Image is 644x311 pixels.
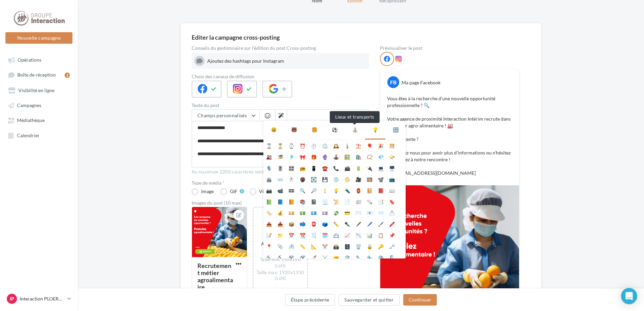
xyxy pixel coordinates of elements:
[375,151,386,162] li: 💎
[353,151,364,162] li: 🛍️
[364,229,375,241] li: 📊
[5,32,72,44] button: Nouvelle campagne
[4,84,74,96] a: Visibilité en ligne
[291,126,297,133] div: 🐻
[375,218,386,229] li: 🖌️
[286,185,297,196] li: 📼
[263,173,275,185] li: 🖨️
[192,46,369,50] div: Conseils du gestionnaire sur l'édition du post Cross-posting
[330,229,342,241] li: 📇
[271,126,277,133] div: 😃
[364,218,375,229] li: 🖊️
[364,196,375,207] li: 🗞️
[319,229,330,241] li: 🗓️
[386,173,398,185] li: 📺
[375,207,386,218] li: 📨
[308,207,319,218] li: 💶
[308,151,319,162] li: 🎁
[286,241,297,252] li: 🖇️
[297,252,308,263] li: 🛠️
[342,140,353,151] li: 🌡️
[297,151,308,162] li: 🎀
[297,241,308,252] li: 📏
[308,185,319,196] li: 🔎
[17,102,41,108] span: Campagnes
[353,196,364,207] li: 📰
[353,252,364,263] li: 🔧
[353,185,364,196] li: 🏮
[330,111,380,123] div: Lieux et transports
[192,201,369,205] div: Images du post (10 max)
[5,292,72,305] a: IP Interaction PLOERMEL
[286,162,297,173] li: 🎛️
[192,34,280,40] div: Editer la campagne cross-posting
[297,229,308,241] li: 📆
[342,173,353,185] li: 📀
[342,218,353,229] li: ✒️
[364,252,375,263] li: 🔩
[286,207,297,218] li: 💴
[297,207,308,218] li: 💵
[197,112,247,118] span: Champs personnalisés
[330,151,342,162] li: 🕹️
[330,207,342,218] li: 💸
[192,74,369,79] label: Choix des canaux de diffusion
[4,114,74,126] a: Médiathèque
[364,140,375,151] li: 🎈
[386,196,398,207] li: 🔖
[342,185,353,196] li: 🔦
[297,196,308,207] li: 📚
[621,288,637,304] div: Open Intercom Messenger
[386,241,398,252] li: 🗝️
[192,110,259,121] button: Champs personnalisés
[286,229,297,241] li: 📅
[386,140,398,151] li: 🎊
[319,252,330,263] li: ⚔️
[342,162,353,173] li: 📠
[275,252,286,263] li: ⛏️
[319,140,330,151] li: ⏲️
[342,207,353,218] li: 💳
[207,58,366,64] div: Ajoutez des hashtags pour Instagram
[353,162,364,173] li: 🔋
[297,140,308,151] li: ⏰
[332,126,338,133] div: ⚽
[308,241,319,252] li: 📐
[308,196,319,207] li: 📓
[375,241,386,252] li: 🔑
[275,185,286,196] li: 📹
[297,218,308,229] li: 📫
[393,126,399,133] div: 🔣
[308,173,319,185] li: 💽
[330,173,342,185] li: 💿
[308,229,319,241] li: 🗒️
[192,169,369,175] div: Au maximum 2200 caractères sont permis pour pouvoir publier sur Instagram
[286,196,297,207] li: 📙
[330,140,342,151] li: 🕰️
[263,218,275,229] li: 📤
[17,72,56,78] span: Boîte de réception
[342,241,353,252] li: 🗄️
[275,196,286,207] li: 📘
[330,252,342,263] li: 🔫
[364,241,375,252] li: 🔒
[286,218,297,229] li: 📦
[201,189,214,194] div: Image
[65,72,70,78] div: 1
[380,46,519,50] div: Prévisualiser le post
[387,76,399,88] div: FB
[342,151,353,162] li: 🖼️
[308,140,319,151] li: ⏱️
[330,185,342,196] li: 💡
[375,252,386,263] li: ⚙️
[402,79,441,86] div: Ma page Facebook
[263,140,275,151] li: ⌛
[4,99,74,111] a: Campagnes
[330,196,342,207] li: 📜
[263,162,275,173] li: 🎙️
[275,207,286,218] li: 💰
[364,151,375,162] li: 📿
[285,294,335,306] button: Étape précédente
[353,241,364,252] li: 🗑️
[297,185,308,196] li: 🔍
